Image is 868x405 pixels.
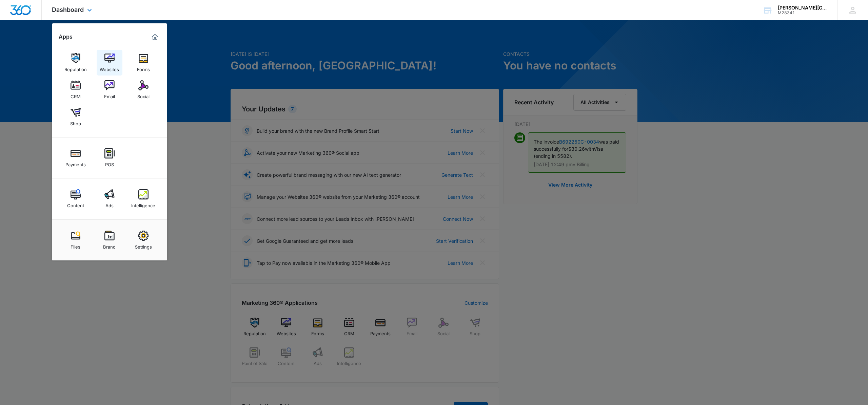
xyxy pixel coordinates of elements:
div: Reputation [64,63,87,72]
a: Social [131,77,156,103]
div: Settings [135,241,152,250]
span: Dashboard [52,6,84,13]
div: account id [778,10,827,15]
a: Settings [131,227,156,253]
a: Websites [97,50,122,76]
a: Files [63,227,88,253]
a: Marketing 360® Dashboard [150,31,160,42]
div: Websites [100,63,119,72]
div: POS [105,158,114,167]
div: account name [778,5,827,10]
a: Payments [63,145,88,171]
h2: Apps [59,34,73,40]
div: Email [104,90,115,99]
a: Email [97,77,122,103]
div: Content [67,199,84,208]
a: Content [63,186,88,212]
a: Intelligence [131,186,156,212]
div: Brand [103,241,116,250]
a: POS [97,145,122,171]
div: Ads [105,199,114,208]
a: Shop [63,104,88,130]
a: Ads [97,186,122,212]
div: CRM [71,90,81,99]
div: Social [137,90,150,99]
a: Forms [131,50,156,76]
a: CRM [63,77,88,103]
div: Files [71,241,80,250]
div: Intelligence [131,199,155,208]
a: Reputation [63,50,88,76]
div: Payments [65,158,86,167]
div: Shop [70,118,81,126]
div: Forms [137,63,150,72]
a: Brand [97,227,122,253]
